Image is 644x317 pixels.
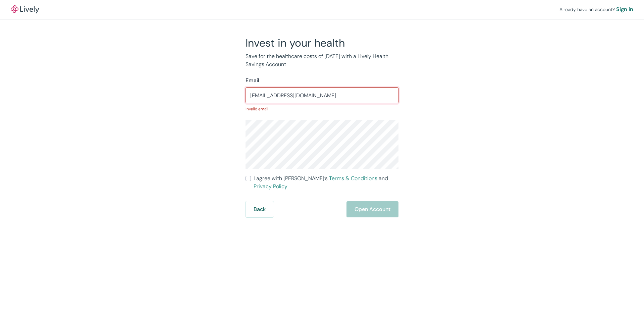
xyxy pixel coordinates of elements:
[246,76,259,85] label: Email
[246,36,398,50] h2: Invest in your health
[329,175,377,182] a: Terms & Conditions
[254,174,398,191] span: I agree with [PERSON_NAME]’s and
[246,106,398,112] p: Invalid email
[246,201,274,217] button: Back
[246,52,398,68] p: Save for the healthcare costs of [DATE] with a Lively Health Savings Account
[11,5,39,13] a: LivelyLively
[559,5,633,13] div: Already have an account?
[11,5,39,13] img: Lively
[616,5,633,13] a: Sign in
[254,183,287,190] a: Privacy Policy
